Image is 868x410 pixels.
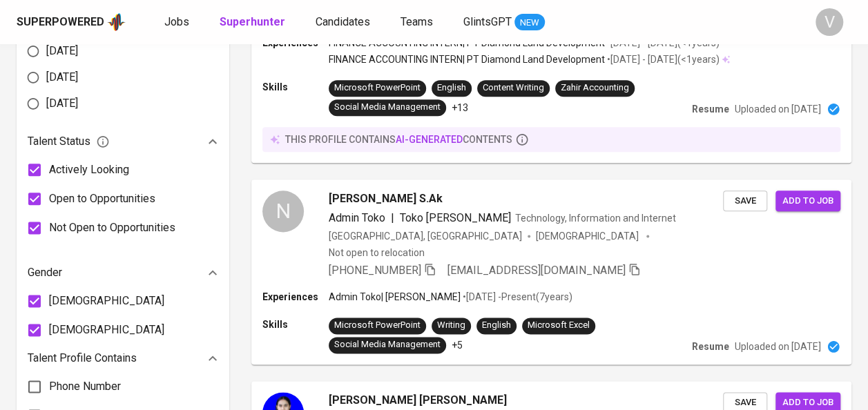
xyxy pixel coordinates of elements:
[437,319,465,332] div: Writing
[49,162,129,178] span: Actively Looking
[561,81,629,95] div: Zahir Accounting
[461,290,572,304] p: • [DATE] - Present ( 7 years )
[28,344,218,372] div: Talent Profile Contains
[262,191,304,232] div: N
[46,95,78,112] span: [DATE]
[329,211,385,224] span: Admin Toko
[401,15,433,28] span: Teams
[220,15,285,28] b: Superhunter
[262,290,329,304] p: Experiences
[463,14,545,31] a: GlintsGPT NEW
[735,340,821,353] p: Uploaded on [DATE]
[107,12,126,32] img: app logo
[447,264,626,277] span: [EMAIL_ADDRESS][DOMAIN_NAME]
[730,193,760,209] span: Save
[329,264,421,277] span: [PHONE_NUMBER]
[515,213,676,224] span: Technology, Information and Internet
[334,81,421,95] div: Microsoft PowerPoint
[605,52,720,66] p: • [DATE] - [DATE] ( <1 years )
[692,340,729,353] p: Resume
[735,102,821,116] p: Uploaded on [DATE]
[262,318,329,331] p: Skills
[164,15,189,28] span: Jobs
[17,14,104,30] div: Superpowered
[723,191,767,212] button: Save
[28,133,110,150] span: Talent Status
[28,128,218,155] div: Talent Status
[482,319,511,332] div: English
[463,15,512,28] span: GlintsGPT
[46,43,78,59] span: [DATE]
[316,15,370,28] span: Candidates
[49,219,175,236] span: Not Open to Opportunities
[220,14,288,31] a: Superhunter
[49,322,164,338] span: [DEMOGRAPHIC_DATA]
[437,81,466,95] div: English
[816,8,843,36] div: V
[391,210,394,226] span: |
[782,193,833,209] span: Add to job
[334,319,421,332] div: Microsoft PowerPoint
[536,229,641,243] span: [DEMOGRAPHIC_DATA]
[329,290,461,304] p: Admin Toko | [PERSON_NAME]
[329,229,522,243] div: [GEOGRAPHIC_DATA], [GEOGRAPHIC_DATA]
[262,80,329,94] p: Skills
[285,133,512,146] p: this profile contains contents
[329,246,425,260] p: Not open to relocation
[528,319,590,332] div: Microsoft Excel
[692,102,729,116] p: Resume
[49,191,155,207] span: Open to Opportunities
[49,293,164,309] span: [DEMOGRAPHIC_DATA]
[483,81,544,95] div: Content Writing
[514,16,545,30] span: NEW
[28,350,137,367] p: Talent Profile Contains
[49,378,121,395] span: Phone Number
[396,134,463,145] span: AI-generated
[452,101,468,115] p: +13
[334,101,441,114] div: Social Media Management
[400,211,511,224] span: Toko [PERSON_NAME]
[775,191,840,212] button: Add to job
[17,12,126,32] a: Superpoweredapp logo
[28,259,218,286] div: Gender
[46,69,78,86] span: [DATE]
[452,338,463,352] p: +5
[401,14,436,31] a: Teams
[329,191,443,207] span: [PERSON_NAME] S.Ak
[251,179,851,364] a: N[PERSON_NAME] S.AkAdmin Toko|Toko [PERSON_NAME]Technology, Information and Internet[GEOGRAPHIC_D...
[334,338,441,351] div: Social Media Management
[28,264,62,281] p: Gender
[316,14,373,31] a: Candidates
[329,392,507,409] span: [PERSON_NAME] [PERSON_NAME]
[329,52,605,66] p: FINANCE ACCOUNTING INTERN | PT Diamond Land Development
[164,14,192,31] a: Jobs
